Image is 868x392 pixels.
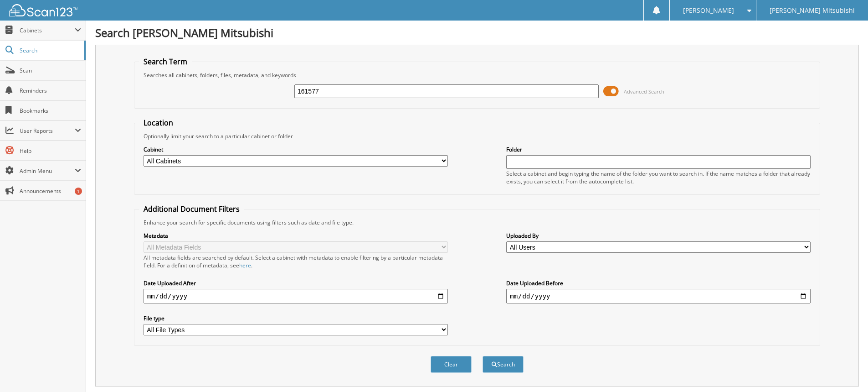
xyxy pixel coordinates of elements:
[20,107,81,115] span: Bookmarks
[624,88,664,95] span: Advanced Search
[139,132,815,140] div: Optionally limit your search to a particular cabinet or folder
[506,279,811,287] label: Date Uploaded Before
[144,314,448,322] label: File type
[20,26,75,34] span: Cabinets
[95,25,859,40] h1: Search [PERSON_NAME] Mitsubishi
[139,57,192,67] legend: Search Term
[139,71,815,79] div: Searches all cabinets, folders, files, metadata, and keywords
[20,127,75,135] span: User Reports
[139,118,178,128] legend: Location
[20,47,80,54] span: Search
[20,147,81,155] span: Help
[144,254,448,269] div: All metadata fields are searched by default. Select a cabinet with metadata to enable filtering b...
[506,170,811,185] div: Select a cabinet and begin typing the name of the folder you want to search in. If the name match...
[683,8,734,13] span: [PERSON_NAME]
[144,232,448,240] label: Metadata
[506,232,811,240] label: Uploaded By
[139,219,815,226] div: Enhance your search for specific documents using filters such as date and file type.
[506,146,811,153] label: Folder
[770,8,855,13] span: [PERSON_NAME] Mitsubishi
[20,67,81,74] span: Scan
[75,188,82,195] div: 1
[139,204,244,214] legend: Additional Document Filters
[144,289,448,303] input: start
[483,356,524,373] button: Search
[9,4,77,16] img: scan123-logo-white.svg
[431,356,472,373] button: Clear
[20,167,75,175] span: Admin Menu
[144,146,448,153] label: Cabinet
[20,187,81,195] span: Announcements
[506,289,811,303] input: end
[20,87,81,94] span: Reminders
[239,261,251,269] a: here
[144,279,448,287] label: Date Uploaded After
